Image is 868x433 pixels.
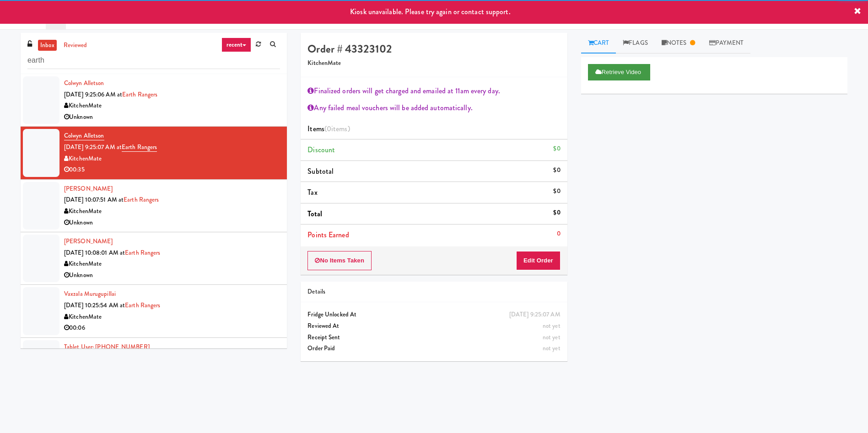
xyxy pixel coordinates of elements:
span: Kiosk unavailable. Please try again or contact support. [350,6,511,17]
li: Colwyn Alletson[DATE] 9:25:07 AM atEarth RangersKitchenMate00:35 [21,127,287,179]
button: No Items Taken [307,251,372,270]
h4: Order # 43323102 [307,43,560,55]
li: [PERSON_NAME][DATE] 10:07:51 AM atEarth RangersKitchenMateUnknown [21,180,287,232]
a: Vaxzala Murugupillai [64,289,116,298]
div: KitchenMate [64,311,280,323]
div: Finalized orders will get charged and emailed at 11am every day. [307,84,560,98]
span: Discount [307,144,335,155]
div: KitchenMate [64,153,280,165]
input: Search vision orders [27,52,280,69]
a: Notes [655,33,702,53]
a: [PERSON_NAME] [64,184,113,193]
span: Items [307,123,350,134]
span: Points Earned [307,230,349,240]
a: Colwyn Alletson [64,79,104,87]
div: Unknown [64,112,280,123]
div: 00:35 [64,164,280,176]
div: Details [307,286,560,298]
li: [PERSON_NAME][DATE] 10:08:01 AM atEarth RangersKitchenMateUnknown [21,232,287,285]
a: Flags [616,33,655,53]
a: Earth Rangers [125,248,160,257]
span: not yet [543,344,561,353]
button: Retrieve Video [588,64,650,80]
div: Fridge Unlocked At [307,309,560,321]
div: Unknown [64,217,280,229]
div: KitchenMate [64,100,280,112]
div: [DATE] 9:25:07 AM [509,309,561,321]
a: Cart [581,33,616,53]
a: Earth Rangers [125,301,160,310]
a: Colwyn Alletson [64,131,104,140]
div: $0 [553,207,560,219]
div: Order Paid [307,343,560,354]
div: KitchenMate [64,258,280,270]
a: reviewed [61,40,90,51]
div: $0 [553,143,560,155]
div: Any failed meal vouchers will be added automatically. [307,101,560,115]
a: Earth Rangers [124,195,159,204]
span: Total [307,208,322,219]
a: inbox [38,40,57,51]
a: [PERSON_NAME] [64,237,113,246]
h5: KitchenMate [307,60,560,67]
div: $0 [553,165,560,176]
div: Receipt Sent [307,332,560,343]
span: [DATE] 10:08:01 AM at [64,248,125,257]
div: 00:06 [64,322,280,334]
a: Payment [702,33,751,53]
span: not yet [543,321,561,330]
li: Vaxzala Murugupillai[DATE] 10:25:54 AM atEarth RangersKitchenMate00:06 [21,285,287,337]
div: Unknown [64,270,280,281]
a: Earth Rangers [122,90,157,99]
div: KitchenMate [64,206,280,217]
span: · [PHONE_NUMBER] [92,342,150,351]
span: Subtotal [307,166,334,176]
span: [DATE] 10:25:54 AM at [64,301,125,310]
div: 0 [557,228,561,240]
a: recent [221,37,252,52]
div: $0 [553,186,560,197]
span: Tax [307,187,317,198]
li: Tablet User· [PHONE_NUMBER][DATE] 10:56:41 AM atEarth RangersKitchenMate00:08 [21,338,287,390]
ng-pluralize: items [331,123,348,134]
div: Reviewed At [307,321,560,332]
span: not yet [543,333,561,342]
span: [DATE] 9:25:07 AM at [64,143,122,151]
a: Tablet User· [PHONE_NUMBER] [64,342,150,351]
button: Edit Order [516,251,561,270]
span: (0 ) [324,123,350,134]
li: Colwyn Alletson[DATE] 9:25:06 AM atEarth RangersKitchenMateUnknown [21,74,287,127]
span: [DATE] 9:25:06 AM at [64,90,122,99]
span: [DATE] 10:07:51 AM at [64,195,124,204]
a: Earth Rangers [122,143,157,152]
